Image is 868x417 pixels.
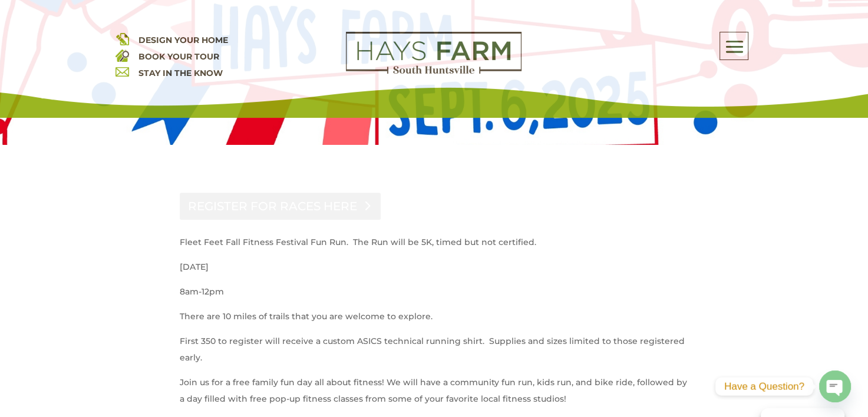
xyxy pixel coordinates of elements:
[180,193,381,220] a: REGISTER FOR RACES HERE
[180,283,689,308] p: 8am-12pm
[346,66,522,77] a: hays farm homes huntsville development
[180,234,689,259] p: Fleet Feet Fall Fitness Festival Fun Run. The Run will be 5K, timed but not certified.
[138,51,219,62] a: BOOK YOUR TOUR
[180,374,689,415] p: Join us for a free family fun day all about fitness! We will have a community fun run, kids run, ...
[180,308,689,333] p: There are 10 miles of trails that you are welcome to explore.
[180,259,689,283] p: [DATE]
[138,35,227,45] a: DESIGN YOUR HOME
[115,48,129,62] img: book your home tour
[346,32,522,74] img: Logo
[138,68,222,78] a: STAY IN THE KNOW
[180,333,689,374] p: First 350 to register will receive a custom ASICS technical running shirt. Supplies and sizes lim...
[115,32,129,45] img: design your home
